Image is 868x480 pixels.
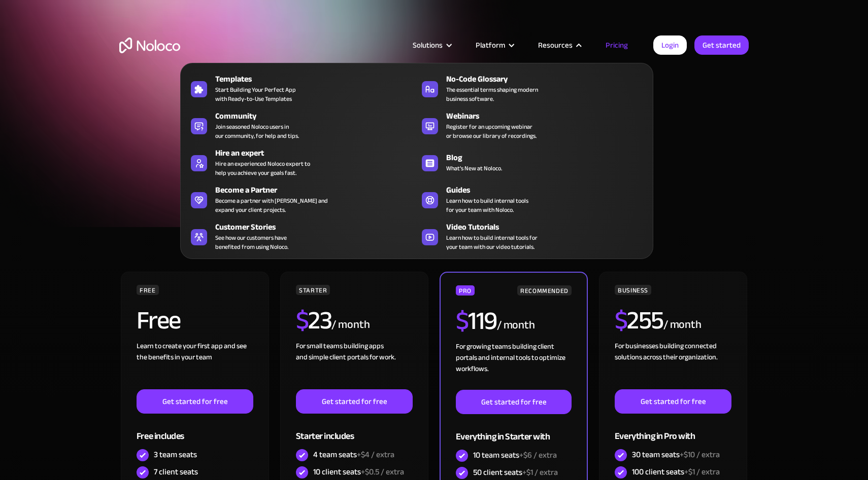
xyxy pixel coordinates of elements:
[417,219,648,253] a: Video TutorialsLearn how to build internal tools foryour team with our video tutorials.
[417,182,648,216] a: GuidesLearn how to build internal toolsfor your team with Noloco.
[296,389,413,414] a: Get started for free
[413,39,443,52] div: Solutions
[473,467,558,478] div: 50 client seats
[154,466,198,477] div: 7 client seats
[684,464,720,479] span: +$1 / extra
[456,341,572,390] div: For growing teams building client portals and internal tools to optimize workflows.
[446,221,652,233] div: Video Tutorials
[417,108,648,142] a: WebinarsRegister for an upcoming webinaror browse our library of recordings.
[446,122,537,140] span: Register for an upcoming webinar or browse our library of recordings.
[331,317,370,333] div: / month
[456,390,572,414] a: Get started for free
[313,466,404,477] div: 10 client seats
[215,147,421,159] div: Hire an expert
[663,317,702,333] div: / month
[361,464,404,479] span: +$0.5 / extra
[215,233,288,251] span: See how our customers have benefited from using Noloco.
[476,39,505,52] div: Platform
[593,39,641,52] a: Pricing
[215,85,296,103] span: Start Building Your Perfect App with Ready-to-Use Templates
[446,85,538,103] span: The essential terms shaping modern business software.
[519,448,557,463] span: +$6 / extra
[215,221,421,233] div: Customer Stories
[538,39,573,52] div: Resources
[296,285,330,295] div: STARTER
[463,39,525,52] div: Platform
[186,108,417,142] a: CommunityJoin seasoned Noloco users inour community, for help and tips.
[154,449,197,460] div: 3 team seats
[615,341,731,389] div: For businesses building connected solutions across their organization. ‍
[446,196,528,214] span: Learn how to build internal tools for your team with Noloco.
[296,341,413,389] div: For small teams building apps and simple client portals for work. ‍
[694,35,749,55] a: Get started
[137,285,159,295] div: FREE
[215,196,328,214] div: Become a partner with [PERSON_NAME] and expand your client projects.
[497,317,535,334] div: / month
[296,308,332,333] h2: 23
[680,447,720,462] span: +$10 / extra
[456,285,475,296] div: PRO
[186,219,417,253] a: Customer StoriesSee how our customers havebenefited from using Noloco.
[456,414,572,447] div: Everything in Starter with
[446,184,652,196] div: Guides
[525,39,593,52] div: Resources
[653,35,687,55] a: Login
[446,233,538,251] span: Learn how to build internal tools for your team with our video tutorials.
[456,308,497,334] h2: 119
[446,110,652,122] div: Webinars
[137,308,181,333] h2: Free
[615,285,651,295] div: BUSINESS
[180,49,653,259] nav: Resources
[357,447,394,462] span: +$4 / extra
[615,297,627,344] span: $
[119,38,180,53] a: home
[215,110,421,122] div: Community
[313,449,394,460] div: 4 team seats
[400,39,463,52] div: Solutions
[417,71,648,105] a: No-Code GlossaryThe essential terms shaping modernbusiness software.
[186,182,417,216] a: Become a PartnerBecome a partner with [PERSON_NAME] andexpand your client projects.
[186,71,417,105] a: TemplatesStart Building Your Perfect Appwith Ready-to-Use Templates
[456,297,469,345] span: $
[417,145,648,179] a: BlogWhat's New at Noloco.
[119,86,749,117] h1: A plan for organizations of all sizes
[215,159,310,177] div: Hire an experienced Noloco expert to help you achieve your goals fast.
[215,184,421,196] div: Become a Partner
[296,414,413,447] div: Starter includes
[446,152,652,164] div: Blog
[137,389,253,414] a: Get started for free
[186,145,417,179] a: Hire an expertHire an experienced Noloco expert tohelp you achieve your goals fast.
[632,449,720,460] div: 30 team seats
[615,389,731,414] a: Get started for free
[137,341,253,389] div: Learn to create your first app and see the benefits in your team ‍
[296,297,309,344] span: $
[137,414,253,447] div: Free includes
[215,73,421,85] div: Templates
[615,308,663,333] h2: 255
[446,73,652,85] div: No-Code Glossary
[522,465,558,480] span: +$1 / extra
[473,450,557,461] div: 10 team seats
[615,414,731,447] div: Everything in Pro with
[446,164,502,173] span: What's New at Noloco.
[632,466,720,477] div: 100 client seats
[517,285,572,296] div: RECOMMENDED
[215,122,299,140] span: Join seasoned Noloco users in our community, for help and tips.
